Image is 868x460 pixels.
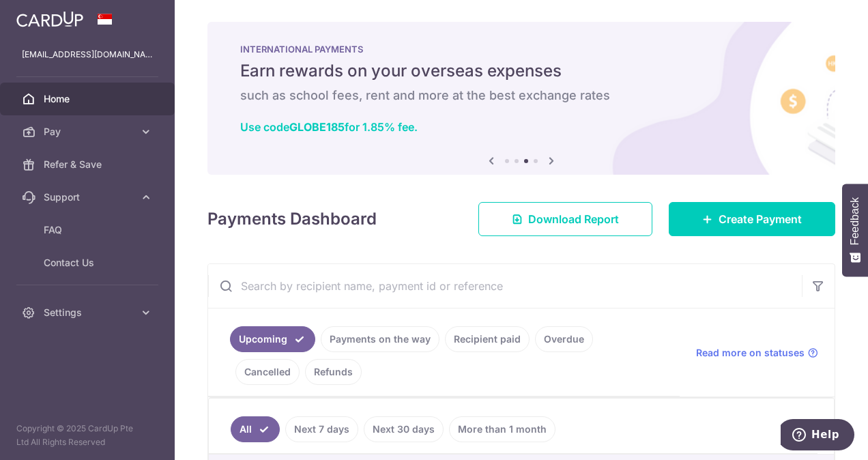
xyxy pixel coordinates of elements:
span: Settings [44,306,134,319]
a: Read more on statuses [696,346,818,360]
b: GLOBE185 [289,120,345,134]
span: Refer & Save [44,158,134,171]
a: Recipient paid [445,326,530,352]
button: Feedback - Show survey [842,184,868,276]
a: Upcoming [230,326,315,352]
span: Pay [44,125,134,139]
span: Create Payment [719,211,802,227]
a: All [231,416,280,442]
span: FAQ [44,223,134,237]
span: Read more on statuses [696,346,805,360]
span: Download Report [528,211,619,227]
img: International Payment Banner [207,22,835,175]
a: Cancelled [235,359,300,385]
h4: Payments Dashboard [207,207,377,231]
p: INTERNATIONAL PAYMENTS [240,44,802,55]
a: Payments on the way [321,326,439,352]
a: Next 30 days [364,416,444,442]
span: Contact Us [44,256,134,270]
a: Use codeGLOBE185for 1.85% fee. [240,120,418,134]
span: Support [44,190,134,204]
a: Create Payment [669,202,835,236]
input: Search by recipient name, payment id or reference [208,264,802,308]
a: Overdue [535,326,593,352]
a: Refunds [305,359,362,385]
img: CardUp [16,11,83,27]
h6: such as school fees, rent and more at the best exchange rates [240,87,802,104]
a: Download Report [478,202,652,236]
a: More than 1 month [449,416,555,442]
h5: Earn rewards on your overseas expenses [240,60,802,82]
a: Next 7 days [285,416,358,442]
p: [EMAIL_ADDRESS][DOMAIN_NAME] [22,48,153,61]
iframe: Opens a widget where you can find more information [781,419,854,453]
span: Feedback [849,197,861,245]
span: Home [44,92,134,106]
